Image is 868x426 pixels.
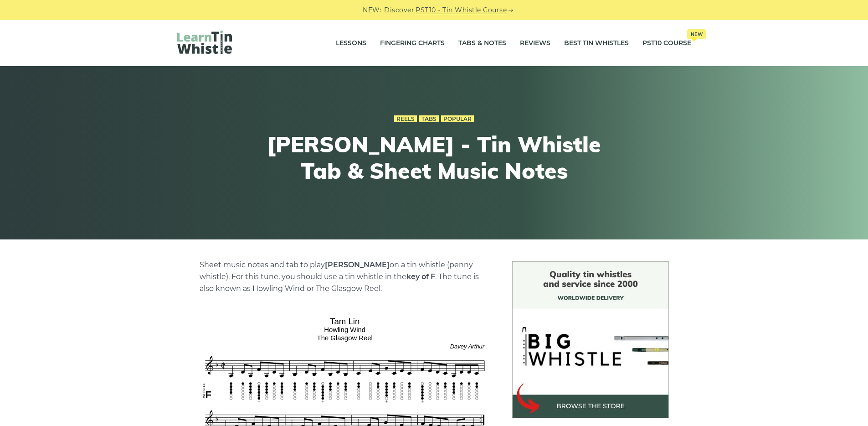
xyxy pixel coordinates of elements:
strong: [PERSON_NAME] [325,260,390,269]
a: Best Tin Whistles [564,32,629,55]
a: Lessons [336,32,366,55]
a: PST10 CourseNew [642,32,691,55]
a: Fingering Charts [380,32,445,55]
p: Sheet music notes and tab to play on a tin whistle (penny whistle). For this tune, you should use... [200,259,490,295]
span: New [687,29,706,39]
a: Tabs & Notes [458,32,506,55]
h1: [PERSON_NAME] - Tin Whistle Tab & Sheet Music Notes [267,131,602,184]
a: Reels [394,115,417,123]
a: Tabs [419,115,439,123]
img: LearnTinWhistle.com [177,31,232,54]
a: Popular [441,115,474,123]
img: BigWhistle Tin Whistle Store [512,261,669,418]
a: Reviews [520,32,550,55]
strong: key of F [406,272,435,281]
